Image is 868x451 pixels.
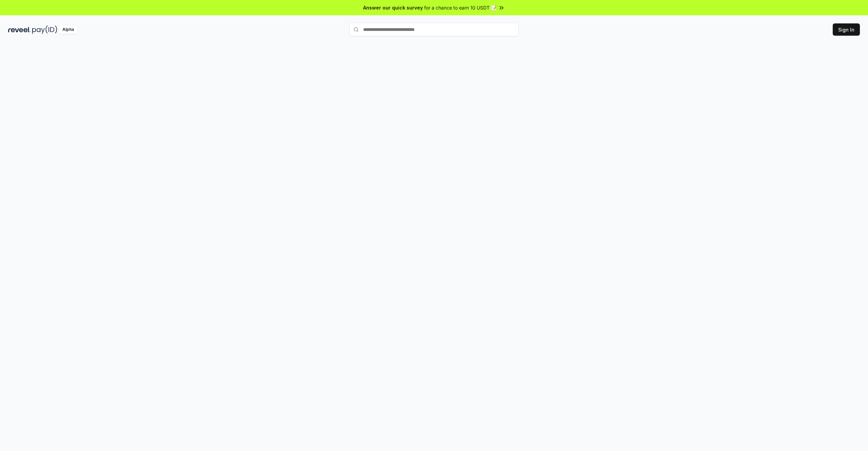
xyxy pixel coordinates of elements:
img: pay_id [32,25,57,34]
div: Alpha [59,25,78,34]
span: for a chance to earn 10 USDT 📝 [424,4,497,11]
span: Answer our quick survey [363,4,423,11]
button: Sign In [833,23,860,36]
img: reveel_dark [8,25,31,34]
